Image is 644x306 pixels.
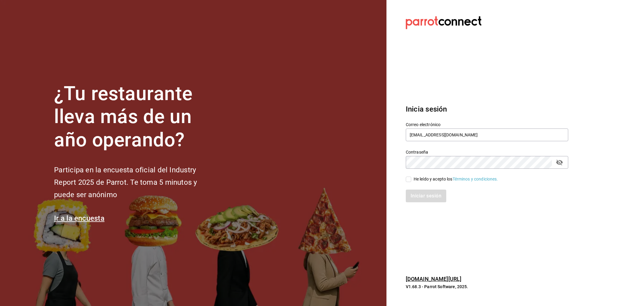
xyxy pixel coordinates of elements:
[54,214,104,223] a: Ir a la encuesta
[406,284,568,290] p: V1.68.3 - Parrot Software, 2025.
[406,276,461,282] a: [DOMAIN_NAME][URL]
[54,164,217,201] h2: Participa en la encuesta oficial del Industry Report 2025 de Parrot. Te toma 5 minutos y puede se...
[406,150,568,154] label: Contraseña
[54,82,217,152] h1: ¿Tu restaurante lleva más de un año operando?
[406,104,568,115] h3: Inicia sesión
[406,122,568,126] label: Correo electrónico
[406,129,568,141] input: Ingresa tu correo electrónico
[453,177,498,181] a: Términos y condiciones.
[554,157,565,168] button: passwordField
[414,176,498,182] div: He leído y acepto los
